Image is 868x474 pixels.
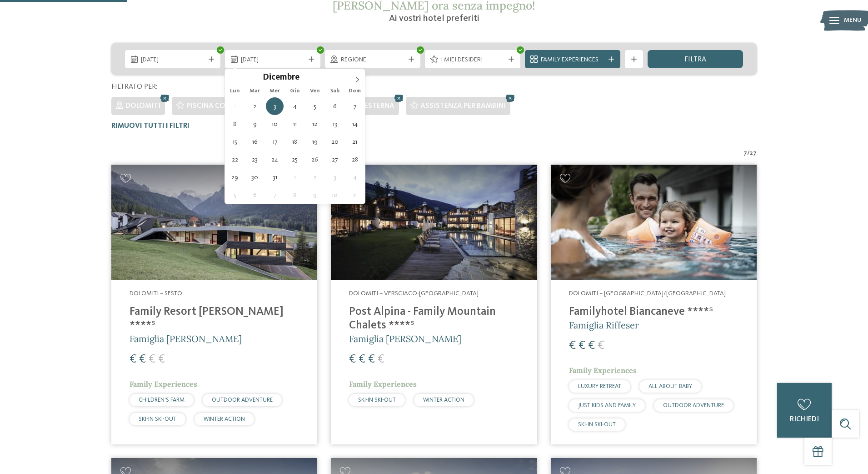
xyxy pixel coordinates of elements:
[441,55,504,65] span: I miei desideri
[378,353,384,365] span: €
[331,165,537,444] a: Cercate un hotel per famiglie? Qui troverete solo i migliori! Dolomiti – Versciaco-[GEOGRAPHIC_DA...
[569,366,637,375] span: Family Experiences
[569,340,576,352] span: €
[349,290,479,297] span: Dolomiti – Versciaco-[GEOGRAPHIC_DATA]
[286,115,304,133] span: Dicembre 11, 2025
[346,133,364,151] span: Dicembre 21, 2025
[226,151,244,168] span: Dicembre 22, 2025
[266,133,284,151] span: Dicembre 17, 2025
[750,149,757,158] span: 27
[326,151,344,168] span: Dicembre 27, 2025
[359,353,365,365] span: €
[579,340,585,352] span: €
[649,383,692,389] span: ALL ABOUT BABY
[790,416,819,423] span: richiedi
[341,55,404,65] span: Regione
[226,133,244,151] span: Dicembre 15, 2025
[349,379,417,388] span: Family Experiences
[684,56,706,63] span: filtra
[326,133,344,151] span: Dicembre 20, 2025
[212,397,273,403] span: OUTDOOR ADVENTURE
[130,305,299,333] h4: Family Resort [PERSON_NAME] ****ˢ
[306,151,324,168] span: Dicembre 26, 2025
[111,122,190,130] span: Rimuovi tutti i filtri
[569,305,738,319] h4: Familyhotel Biancaneve ****ˢ
[349,333,461,344] span: Famiglia [PERSON_NAME]
[246,97,264,115] span: Dicembre 2, 2025
[578,403,636,408] span: JUST KIDS AND FAMILY
[420,102,506,110] span: Assistenza per bambini
[326,186,344,204] span: Gennaio 10, 2026
[286,168,304,186] span: Gennaio 1, 2026
[141,55,205,65] span: [DATE]
[266,151,284,168] span: Dicembre 24, 2025
[246,133,264,151] span: Dicembre 16, 2025
[569,290,726,297] span: Dolomiti – [GEOGRAPHIC_DATA]/[GEOGRAPHIC_DATA]
[226,186,244,204] span: Gennaio 5, 2026
[578,383,621,389] span: LUXURY RETREAT
[299,72,329,82] input: Year
[663,403,724,408] span: OUTDOOR ADVENTURE
[306,186,324,204] span: Gennaio 9, 2026
[246,186,264,204] span: Gennaio 6, 2026
[331,165,537,281] img: Post Alpina - Family Mountain Chalets ****ˢ
[306,115,324,133] span: Dicembre 12, 2025
[285,88,305,94] span: Gio
[777,383,832,438] a: richiedi
[286,97,304,115] span: Dicembre 4, 2025
[226,97,244,115] span: Dicembre 1, 2025
[225,88,245,94] span: Lun
[204,416,245,422] span: WINTER ACTION
[569,319,639,331] span: Famiglia Riffeser
[346,115,364,133] span: Dicembre 14, 2025
[743,149,747,158] span: 7
[130,290,182,297] span: Dolomiti – Sesto
[578,422,616,428] span: SKI-IN SKI-OUT
[326,115,344,133] span: Dicembre 13, 2025
[265,88,285,94] span: Mer
[305,88,325,94] span: Ven
[346,151,364,168] span: Dicembre 28, 2025
[598,340,604,352] span: €
[139,353,146,365] span: €
[326,168,344,186] span: Gennaio 3, 2026
[286,151,304,168] span: Dicembre 25, 2025
[246,168,264,186] span: Dicembre 30, 2025
[266,186,284,204] span: Gennaio 7, 2026
[423,397,464,403] span: WINTER ACTION
[551,165,757,444] a: Cercate un hotel per famiglie? Qui troverete solo i migliori! Dolomiti – [GEOGRAPHIC_DATA]/[GEOGR...
[346,97,364,115] span: Dicembre 7, 2025
[349,353,356,365] span: €
[588,340,595,352] span: €
[747,149,750,158] span: /
[139,416,176,422] span: SKI-IN SKI-OUT
[125,102,160,110] span: Dolomiti
[111,165,317,281] img: Family Resort Rainer ****ˢ
[246,115,264,133] span: Dicembre 9, 2025
[186,102,394,110] span: Piscina coperta o con collegamento a piscina esterna
[286,133,304,151] span: Dicembre 18, 2025
[345,88,365,94] span: Dom
[130,379,197,388] span: Family Experiences
[263,74,299,82] span: Dicembre
[266,115,284,133] span: Dicembre 10, 2025
[286,186,304,204] span: Gennaio 8, 2026
[266,97,284,115] span: Dicembre 3, 2025
[139,397,185,403] span: CHILDREN’S FARM
[349,305,519,333] h4: Post Alpina - Family Mountain Chalets ****ˢ
[111,165,317,444] a: Cercate un hotel per famiglie? Qui troverete solo i migliori! Dolomiti – Sesto Family Resort [PER...
[389,14,479,23] span: Ai vostri hotel preferiti
[266,168,284,186] span: Dicembre 31, 2025
[226,115,244,133] span: Dicembre 8, 2025
[245,88,265,94] span: Mar
[130,333,242,344] span: Famiglia [PERSON_NAME]
[326,97,344,115] span: Dicembre 6, 2025
[306,168,324,186] span: Gennaio 2, 2026
[111,83,158,91] span: Filtrato per:
[226,168,244,186] span: Dicembre 29, 2025
[346,168,364,186] span: Gennaio 4, 2026
[368,353,375,365] span: €
[325,88,345,94] span: Sab
[306,97,324,115] span: Dicembre 5, 2025
[241,55,304,65] span: [DATE]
